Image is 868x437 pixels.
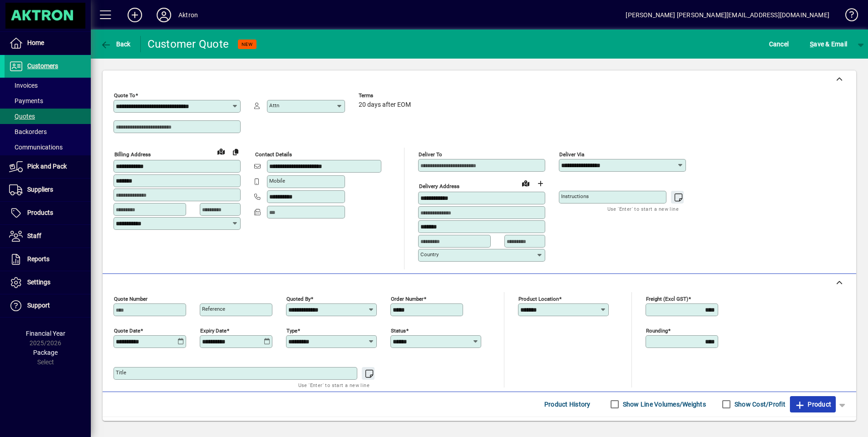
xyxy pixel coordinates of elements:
span: ave & Email [810,37,847,51]
mat-label: Freight (excl GST) [646,295,688,302]
a: Settings [5,271,91,294]
mat-label: Expiry date [200,327,227,333]
a: Products [5,202,91,224]
mat-label: Title [116,369,126,376]
span: Suppliers [27,186,53,193]
button: Profile [149,7,178,23]
mat-label: Product location [518,295,559,302]
span: Cancel [769,37,789,51]
button: Add [120,7,149,23]
a: Pick and Pack [5,155,91,178]
span: Support [27,302,50,309]
span: Package [33,349,58,356]
a: Suppliers [5,179,91,201]
span: Customers [27,62,58,70]
mat-hint: Use 'Enter' to start a new line [298,380,370,390]
span: Payments [9,97,43,104]
mat-label: Rounding [646,327,668,333]
span: Product [794,397,831,412]
a: View on map [214,144,228,159]
a: Staff [5,225,91,248]
mat-label: Country [420,251,439,258]
div: [PERSON_NAME] [PERSON_NAME][EMAIL_ADDRESS][DOMAIN_NAME] [626,8,829,22]
span: Staff [27,232,41,239]
span: Invoices [9,82,38,89]
span: Backorders [9,128,47,135]
label: Show Line Volumes/Weights [621,400,706,409]
mat-label: Order number [391,295,424,302]
div: Customer Quote [148,37,229,51]
mat-label: Quoted by [286,295,311,302]
a: Reports [5,248,91,271]
a: Communications [5,139,91,155]
span: Terms [359,93,413,99]
mat-label: Deliver via [559,151,584,158]
span: Financial Year [26,330,65,337]
mat-hint: Use 'Enter' to start a new line [607,204,679,214]
button: Copy to Delivery address [228,144,243,159]
a: Payments [5,93,91,109]
button: Product [790,396,836,412]
mat-label: Reference [202,306,225,312]
button: Product History [541,396,594,412]
div: Aktron [178,8,198,22]
span: Home [27,39,44,46]
a: Home [5,32,91,55]
a: Quotes [5,109,91,124]
span: Product History [544,397,591,412]
button: Back [98,36,133,52]
span: Products [27,209,53,216]
a: View on map [518,176,533,190]
mat-label: Type [286,327,297,333]
mat-label: Quote date [114,327,140,333]
mat-label: Instructions [561,193,589,199]
label: Show Cost/Profit [733,400,785,409]
a: Knowledge Base [838,2,857,31]
span: Pick and Pack [27,163,67,170]
mat-label: Quote To [114,92,135,99]
button: Cancel [767,36,791,52]
a: Invoices [5,78,91,93]
app-page-header-button: Back [91,36,141,52]
span: Back [100,40,131,48]
span: Settings [27,278,50,286]
a: Backorders [5,124,91,139]
mat-label: Deliver To [419,151,442,158]
mat-label: Status [391,327,406,333]
a: Support [5,294,91,317]
mat-label: Mobile [269,178,285,184]
span: 20 days after EOM [359,101,411,109]
span: Communications [9,144,63,151]
span: S [810,40,814,48]
mat-label: Quote number [114,295,148,302]
span: NEW [242,41,253,47]
span: Reports [27,255,49,263]
button: Save & Email [805,36,852,52]
mat-label: Attn [269,102,279,109]
button: Choose address [533,176,547,191]
span: Quotes [9,113,35,120]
